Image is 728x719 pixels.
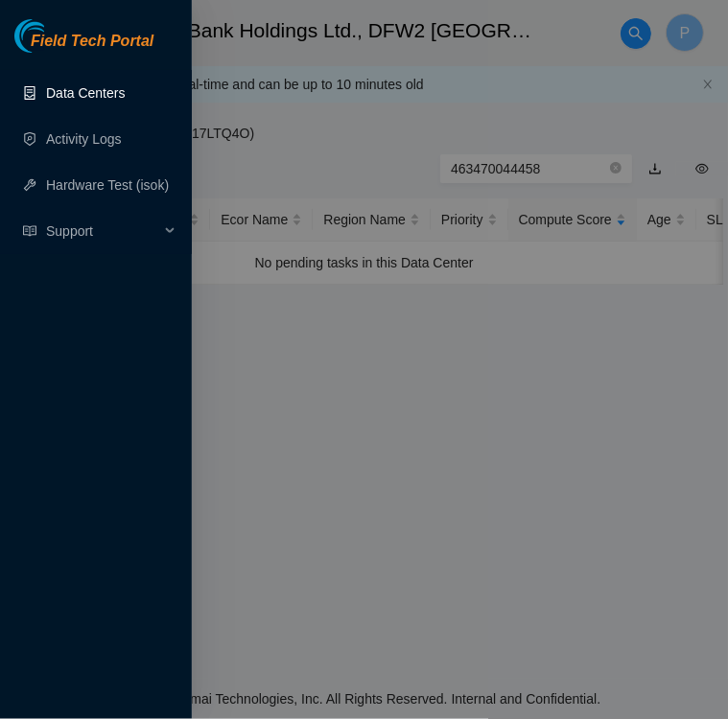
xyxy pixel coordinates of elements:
span: Field Tech Portal [31,33,153,51]
img: Akamai Technologies [14,19,97,53]
a: Akamai TechnologiesField Tech Portal [14,35,153,59]
span: Support [46,212,159,250]
a: Activity Logs [46,131,122,147]
a: Data Centers [46,85,125,101]
span: read [23,224,36,238]
a: Hardware Test (isok) [46,177,169,193]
